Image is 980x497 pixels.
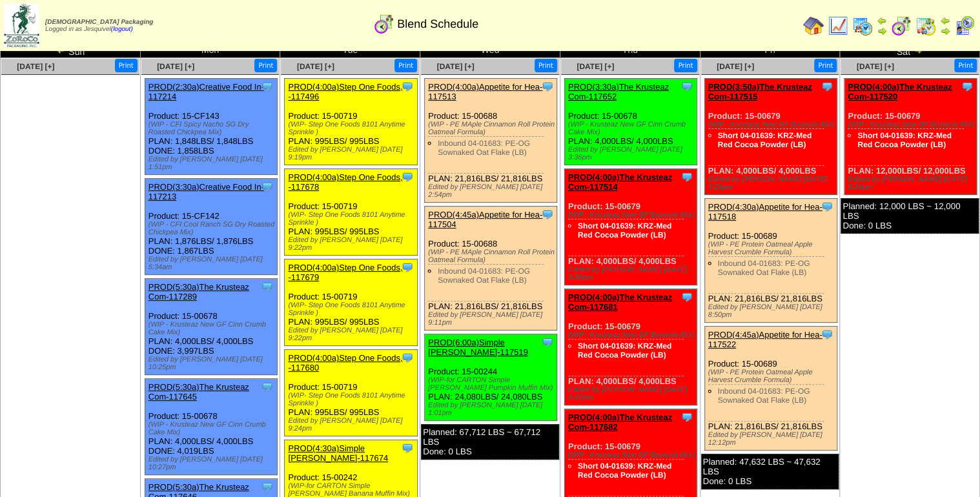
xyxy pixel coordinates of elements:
[145,79,277,175] div: Product: 15-CF143 PLAN: 1,848LBS / 1,848LBS DONE: 1,858LBS
[111,26,133,33] a: (logout)
[148,382,249,401] a: PROD(5:30a)The Krusteaz Com-117645
[704,79,837,195] div: Product: 15-00679 PLAN: 4,000LBS / 4,000LBS
[425,334,557,421] div: Product: 15-00244 PLAN: 24,080LBS / 24,080LBS
[288,301,416,317] div: (WIP- Step One Foods 8101 Anytime Sprinkle )
[541,336,554,349] img: Tooltip
[568,451,697,459] div: (WIP - Krusteaz New GF Brownie Mix)
[401,261,414,274] img: Tooltip
[285,169,417,256] div: Product: 15-00719 PLAN: 995LBS / 995LBS
[4,4,39,47] img: zoroco-logo-small.webp
[568,121,697,136] div: (WIP - Krusteaz New GF Cinn Crumb Cake Mix)
[568,211,697,219] div: (WIP - Krusteaz New GF Brownie Mix)
[394,59,417,72] button: Print
[961,80,974,93] img: Tooltip
[261,180,274,193] img: Tooltip
[438,139,530,157] a: Inbound 04-01683: PE-OG Sownaked Oat Flake (LB)
[708,82,812,101] a: PROD(3:50a)The Krusteaz Com-117515
[568,266,697,281] div: Edited by [PERSON_NAME] [DATE] 3:36pm
[708,241,837,256] div: (WIP - PE Protein Oatmeal Apple Harvest Crumble Formula)
[821,80,833,93] img: Tooltip
[680,411,693,423] img: Tooltip
[145,279,277,375] div: Product: 15-00678 PLAN: 4,000LBS / 4,000LBS DONE: 3,997LBS
[288,263,402,282] a: PROD(4:00a)Step One Foods, -117679
[285,259,417,346] div: Product: 15-00719 PLAN: 995LBS / 995LBS
[680,290,693,303] img: Tooltip
[568,82,669,101] a: PROD(3:30a)The Krusteaz Com-117652
[261,280,274,293] img: Tooltip
[718,387,810,405] a: Inbound 04-01683: PE-OG Sownaked Oat Flake (LB)
[148,256,277,271] div: Edited by [PERSON_NAME] [DATE] 5:34am
[940,15,950,26] img: arrowleft.gif
[428,82,542,101] a: PROD(4:00a)Appetite for Hea-117513
[954,59,977,72] button: Print
[568,412,672,432] a: PROD(4:00a)The Krusteaz Com-117682
[541,80,554,93] img: Tooltip
[701,454,839,489] div: Planned: 47,632 LBS ~ 47,632 LBS Done: 0 LBS
[145,379,277,475] div: Product: 15-00678 PLAN: 4,000LBS / 4,000LBS DONE: 4,019LBS
[285,350,417,436] div: Product: 15-00719 PLAN: 995LBS / 995LBS
[708,330,822,349] a: PROD(4:45a)Appetite for Hea-117522
[718,131,812,149] a: Short 04-01639: KRZ-Med Red Cocoa Powder (LB)
[708,176,837,191] div: Edited by [PERSON_NAME] [DATE] 3:25pm
[578,221,671,239] a: Short 04-01639: KRZ-Med Red Cocoa Powder (LB)
[288,121,416,136] div: (WIP- Step One Foods 8101 Anytime Sprinkle )
[814,59,837,72] button: Print
[564,169,697,285] div: Product: 15-00679 PLAN: 4,000LBS / 4,000LBS
[115,59,138,72] button: Print
[374,14,394,34] img: calendarblend.gif
[297,62,334,71] a: [DATE] [+]
[261,480,274,493] img: Tooltip
[541,208,554,221] img: Tooltip
[288,172,402,192] a: PROD(4:00a)Step One Foods, -117678
[148,282,249,301] a: PROD(5:30a)The Krusteaz Com-117289
[568,331,697,339] div: (WIP - Krusteaz New GF Brownie Mix)
[421,424,559,460] div: Planned: 67,712 LBS ~ 67,712 LBS Done: 0 LBS
[680,80,693,93] img: Tooltip
[704,327,837,451] div: Product: 15-00689 PLAN: 21,816LBS / 21,816LBS
[564,289,697,405] div: Product: 15-00679 PLAN: 4,000LBS / 4,000LBS
[148,421,277,436] div: (WIP - Krusteaz New GF Cinn Crumb Cake Mix)
[428,121,556,136] div: (WIP - PE MAple Cinnamon Roll Protein Oatmeal Formula)
[425,79,557,203] div: Product: 15-00688 PLAN: 21,816LBS / 21,816LBS
[288,327,416,342] div: Edited by [PERSON_NAME] [DATE] 9:22pm
[261,380,274,393] img: Tooltip
[45,19,153,33] span: Logged in as Jesquivel
[425,207,557,330] div: Product: 15-00688 PLAN: 21,816LBS / 21,816LBS
[564,79,697,165] div: Product: 15-00678 PLAN: 4,000LBS / 4,000LBS
[436,62,474,71] a: [DATE] [+]
[848,176,976,191] div: Edited by [PERSON_NAME] [DATE] 3:25pm
[17,62,54,71] a: [DATE] [+]
[568,172,672,192] a: PROD(4:00a)The Krusteaz Com-117514
[254,59,277,72] button: Print
[535,59,557,72] button: Print
[857,62,894,71] a: [DATE] [+]
[704,199,837,323] div: Product: 15-00689 PLAN: 21,816LBS / 21,816LBS
[828,15,848,36] img: line_graph.gif
[821,200,833,213] img: Tooltip
[401,80,414,93] img: Tooltip
[148,182,264,201] a: PROD(3:30a)Creative Food In-117213
[577,62,614,71] a: [DATE] [+]
[148,121,277,136] div: (WIP - CFI Spicy Nacho SG Dry Roasted Chickpea Mix)
[148,356,277,371] div: Edited by [PERSON_NAME] [DATE] 10:25pm
[821,328,833,341] img: Tooltip
[674,59,697,72] button: Print
[803,15,824,36] img: home.gif
[841,198,979,234] div: Planned: 12,000 LBS ~ 12,000 LBS Done: 0 LBS
[568,292,672,312] a: PROD(4:00a)The Krusteaz Com-117681
[877,26,887,36] img: arrowright.gif
[428,376,556,392] div: (WIP-for CARTON Simple [PERSON_NAME] Pumpkin Muffin Mix)
[915,15,936,36] img: calendarinout.gif
[428,249,556,264] div: (WIP - PE MAple Cinnamon Roll Protein Oatmeal Formula)
[857,131,951,149] a: Short 04-01639: KRZ-Med Red Cocoa Powder (LB)
[717,62,754,71] a: [DATE] [+]
[428,183,556,199] div: Edited by [PERSON_NAME] [DATE] 2:54pm
[288,353,402,372] a: PROD(4:00a)Step One Foods, -117680
[852,15,873,36] img: calendarprod.gif
[428,338,528,357] a: PROD(6:00a)Simple [PERSON_NAME]-117519
[708,202,822,221] a: PROD(4:30a)Appetite for Hea-117518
